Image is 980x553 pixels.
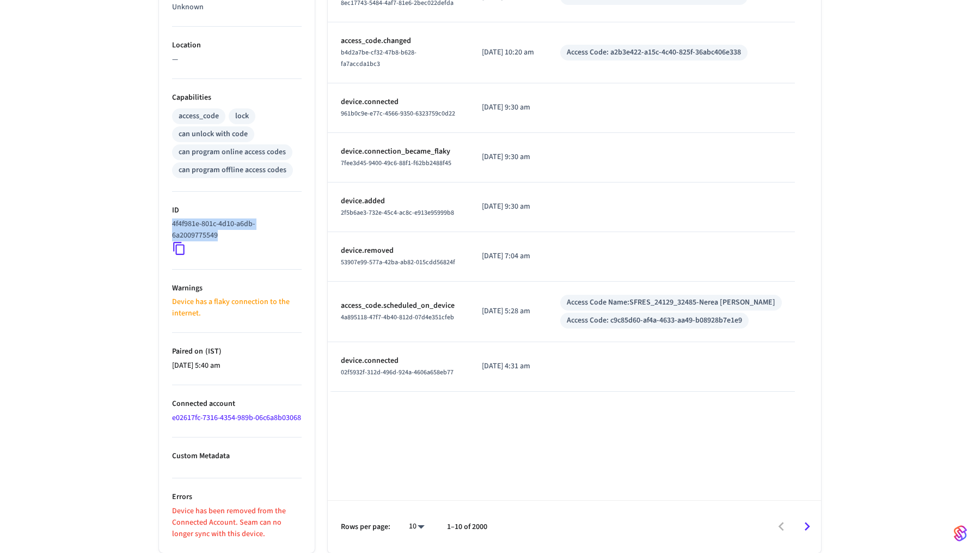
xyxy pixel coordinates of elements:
[447,521,487,533] p: 1–10 of 2000
[235,111,249,122] div: lock
[567,297,775,308] div: Access Code Name: SFRES_24129_32485-Nerea [PERSON_NAME]
[341,48,416,69] span: b4d2a7be-cf32-47b8-b628-fa7accda1bc3
[954,525,967,542] img: SeamLogoGradient.69752ec5.svg
[172,40,302,51] p: Location
[341,146,456,157] p: device.connection_became_flaky
[172,92,302,104] p: Capabilities
[341,208,454,217] span: 2f5b6ae3-732e-45c4-ac8c-e913e95999b8
[341,313,454,322] span: 4a895118-47f7-4b40-812d-07d4e351cfeb
[179,147,286,158] div: can program online access codes
[794,514,820,539] button: Go to next page
[341,258,455,267] span: 53907e99-577a-42ba-ab82-015cdd56824f
[179,129,248,140] div: can unlock with code
[341,159,451,168] span: 7fee3d45-9400-49c6-88f1-f62bb2488f45
[172,491,302,503] p: Errors
[482,361,534,372] p: [DATE] 4:31 am
[341,109,455,118] span: 961b0c9e-e77c-4566-9350-6323759c0d22
[179,111,219,122] div: access_code
[172,506,302,540] p: Device has been removed from the Connected Account. Seam can no longer sync with this device.
[172,283,302,294] p: Warnings
[172,296,302,319] p: Device has a flaky connection to the internet.
[172,398,302,410] p: Connected account
[179,165,286,176] div: can program offline access codes
[482,201,534,212] p: [DATE] 9:30 am
[341,196,456,207] p: device.added
[172,205,302,216] p: ID
[341,96,456,108] p: device.connected
[403,519,430,534] div: 10
[172,54,302,65] p: —
[341,368,454,377] span: 02f5932f-312d-496d-924a-4606a658eb77
[482,47,534,58] p: [DATE] 10:20 am
[482,306,534,317] p: [DATE] 5:28 am
[482,251,534,262] p: [DATE] 7:04 am
[341,35,456,47] p: access_code.changed
[567,47,741,58] div: Access Code: a2b3e422-a15c-4c40-825f-36abc406e338
[203,346,222,357] span: ( IST )
[172,218,297,241] p: 4f4f981e-801c-4d10-a6db-6a2009775549
[567,315,742,326] div: Access Code: c9c85d60-af4a-4633-aa49-b08928b7e1e9
[482,151,534,163] p: [DATE] 9:30 am
[341,300,456,312] p: access_code.scheduled_on_device
[172,412,301,423] a: e02617fc-7316-4354-989b-06c6a8b03068
[341,245,456,257] p: device.removed
[172,346,302,357] p: Paired on
[482,102,534,113] p: [DATE] 9:30 am
[172,451,302,462] p: Custom Metadata
[341,521,390,533] p: Rows per page:
[341,355,456,367] p: device.connected
[172,360,302,372] p: [DATE] 5:40 am
[172,2,302,13] p: Unknown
